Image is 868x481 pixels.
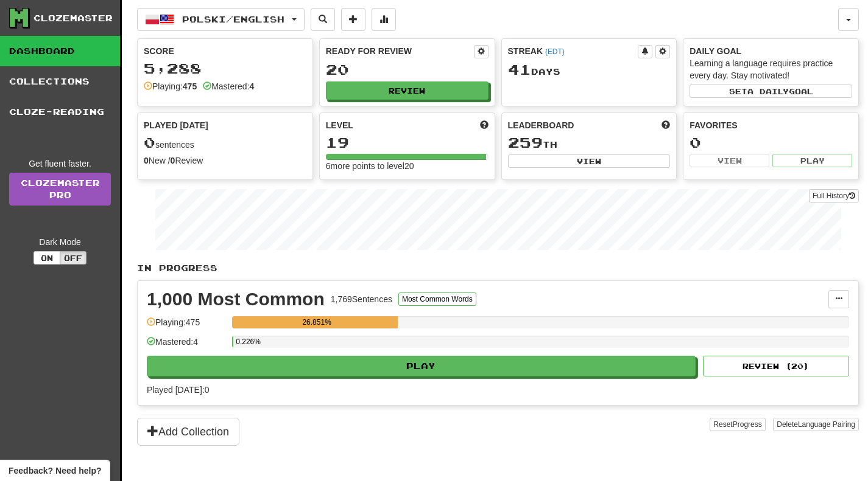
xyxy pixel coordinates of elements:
p: In Progress [137,262,859,274]
button: Review [326,81,489,100]
button: Polski/English [137,8,305,31]
span: Played [DATE]: 0 [147,385,209,395]
strong: 0 [171,156,175,165]
span: 0 [144,134,155,151]
a: ClozemasterPro [9,173,111,206]
span: 259 [508,134,543,151]
span: Language Pairing [798,420,855,429]
span: 41 [508,61,531,78]
div: Streak [508,45,638,57]
div: 6 more points to level 20 [326,160,489,172]
div: New / Review [144,154,306,167]
span: Progress [733,420,762,429]
span: a daily [747,87,789,95]
button: View [690,154,769,167]
strong: 475 [183,81,197,91]
button: Seta dailygoal [690,85,852,98]
div: Clozemaster [34,12,113,24]
button: Search sentences [311,8,335,31]
button: Add Collection [137,418,239,446]
div: Playing: [144,80,197,92]
div: Day s [508,62,671,78]
div: Learning a language requires practice every day. Stay motivated! [690,57,852,81]
div: Favorites [690,119,852,131]
span: Open feedback widget [9,465,101,477]
button: Review (20) [703,356,849,376]
div: 20 [326,62,489,77]
strong: 4 [249,81,254,91]
div: Mastered: [203,80,254,92]
span: Played [DATE] [144,119,208,131]
div: Get fluent faster. [9,157,111,170]
button: Play [772,154,852,167]
div: Ready for Review [326,45,474,57]
div: 26.851% [236,316,398,328]
button: On [34,251,60,265]
span: Leaderboard [508,119,574,131]
div: Daily Goal [690,45,852,57]
div: 0 [690,135,852,150]
span: Score more points to level up [480,119,489,131]
button: DeleteLanguage Pairing [773,418,859,431]
div: Score [144,45,306,57]
div: 5,288 [144,61,306,76]
button: View [508,154,671,168]
strong: 0 [144,156,149,165]
div: 1,000 Most Common [147,290,325,308]
button: Play [147,356,696,376]
button: ResetProgress [710,418,765,431]
div: sentences [144,135,306,151]
div: 19 [326,135,489,150]
div: Dark Mode [9,236,111,248]
button: Off [60,251,86,265]
div: Playing: 475 [147,316,226,336]
button: Add sentence to collection [341,8,365,31]
a: (EDT) [545,47,565,56]
span: Level [326,119,353,131]
button: Most Common Words [398,292,476,306]
span: This week in points, UTC [662,119,670,131]
span: Polski / English [182,14,284,24]
div: Mastered: 4 [147,336,226,356]
button: Full History [809,189,859,202]
button: More stats [372,8,396,31]
div: 1,769 Sentences [331,293,392,305]
div: th [508,135,671,151]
